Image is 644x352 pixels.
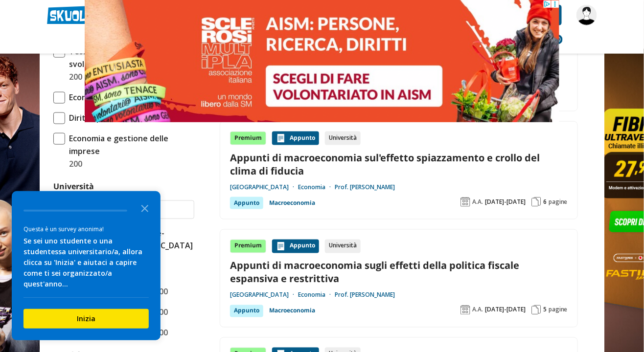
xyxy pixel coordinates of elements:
[460,197,470,207] img: Anno accademico
[230,183,298,191] a: [GEOGRAPHIC_DATA]
[543,198,547,206] span: 6
[23,224,149,234] div: Questa è un survey anonima!
[272,132,319,145] div: Appunto
[460,305,470,315] img: Anno accademico
[65,157,82,170] span: 200
[531,197,541,207] img: Pagine
[230,240,266,253] div: Premium
[298,183,335,191] a: Economia
[230,259,568,286] a: Appunti di macroeconomia sugli effetti della politica fiscale espansiva e restrittiva
[12,191,161,340] div: Survey
[298,291,335,299] a: Economia
[65,111,124,124] span: Diritto privato
[65,132,194,157] span: Economia e gestione delle imprese
[230,151,568,177] a: Appunti di macroeconomia sul'effetto spiazzamento e crollo del clima di fiducia
[65,45,194,70] span: Tesina maturità: idee e tesine svolte
[23,309,149,329] button: Inizia
[335,183,395,191] a: Prof. [PERSON_NAME]
[543,306,547,314] span: 5
[135,198,155,218] button: Close the survey
[230,291,298,299] a: [GEOGRAPHIC_DATA]
[472,198,483,206] span: A.A.
[531,305,541,315] img: Pagine
[230,197,263,209] div: Appunto
[549,198,568,206] span: pagine
[65,91,143,104] span: Economia aziendale
[325,132,361,145] div: Università
[325,240,361,253] div: Università
[230,132,266,145] div: Premium
[549,306,568,314] span: pagine
[269,305,315,317] a: Macroeconomia
[272,240,319,253] div: Appunto
[230,305,263,317] div: Appunto
[576,5,597,25] img: Mak13
[53,181,94,192] label: Università
[276,133,286,143] img: Appunti contenuto
[485,306,526,314] span: [DATE]-[DATE]
[485,198,526,206] span: [DATE]-[DATE]
[269,197,315,209] a: Macroeconomia
[23,236,149,289] div: Se sei uno studente o una studentessa universitario/a, allora clicca su 'Inizia' e aiutaci a capi...
[335,291,395,299] a: Prof. [PERSON_NAME]
[472,306,483,314] span: A.A.
[276,242,286,251] img: Appunti contenuto
[65,70,82,83] span: 200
